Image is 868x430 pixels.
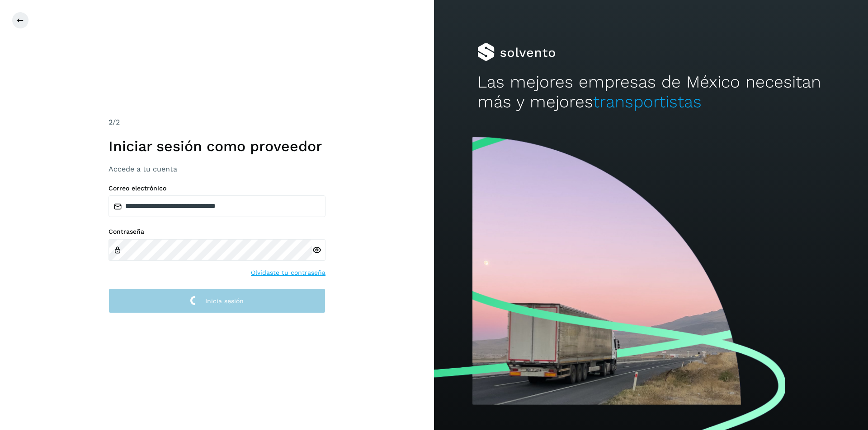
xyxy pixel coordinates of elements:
h3: Accede a tu cuenta [108,165,325,173]
label: Correo electrónico [108,185,325,192]
span: Inicia sesión [205,298,244,304]
button: Inicia sesión [108,288,325,313]
label: Contraseña [108,228,325,236]
span: 2 [108,118,113,126]
div: /2 [108,117,325,128]
a: Olvidaste tu contraseña [251,268,325,277]
h2: Las mejores empresas de México necesitan más y mejores [477,72,825,112]
h1: Iniciar sesión como proveedor [108,138,325,155]
span: transportistas [593,92,702,111]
